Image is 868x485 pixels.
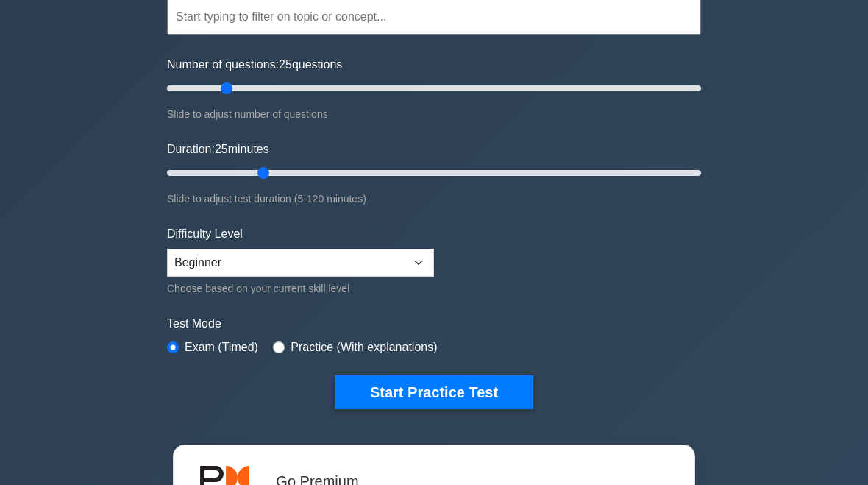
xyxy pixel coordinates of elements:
[167,105,701,123] div: Slide to adjust number of questions
[167,225,243,243] label: Difficulty Level
[167,56,342,74] label: Number of questions: questions
[335,375,533,409] button: Start Practice Test
[215,143,228,155] span: 25
[279,58,292,71] span: 25
[167,315,701,333] label: Test Mode
[167,280,434,297] div: Choose based on your current skill level
[185,339,258,356] label: Exam (Timed)
[291,339,437,356] label: Practice (With explanations)
[167,141,269,158] label: Duration: minutes
[167,190,701,208] div: Slide to adjust test duration (5-120 minutes)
